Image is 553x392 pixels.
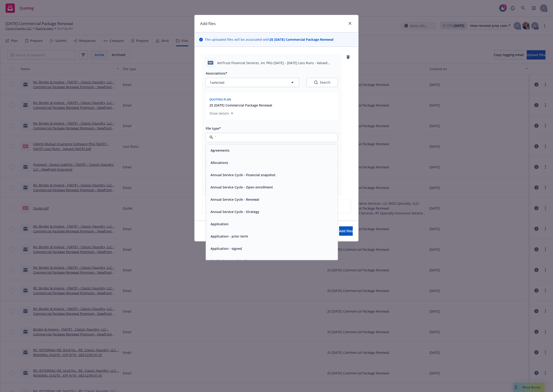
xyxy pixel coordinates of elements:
button: Application - unsigned [211,258,246,263]
span: Associations* [206,71,227,75]
button: 1selected [206,78,299,87]
strong: 25 [DATE] Commercial Package Renewal [270,37,333,42]
h1: Add files [200,21,216,27]
span: File type* [206,126,221,131]
div: Upload new files [202,200,351,213]
button: Application - signed [211,246,242,251]
button: Agreements [211,148,230,153]
button: Add files [339,226,353,236]
button: Application [211,222,229,226]
button: Annual Service Cycle - Renewal [211,197,259,202]
button: Allocations [211,160,228,165]
button: Show details [208,111,235,116]
span: 1 selected [210,80,224,85]
svg: Search [314,81,318,84]
span: Add files [339,229,353,233]
button: Annual Service Cycle - Strategy [211,209,259,214]
a: remove [345,54,351,60]
span: AmTrust Financial Services, Inc PKG [DATE] - [DATE] Loss Runs - Valued [DATE].pdf [217,60,338,65]
button: Application - prior term [211,234,248,239]
button: SearchSearch [307,78,338,87]
a: close [347,21,353,26]
span: Quoting plan [209,97,231,101]
input: Filter by keyword [213,135,329,140]
button: Annual Service Cycle - Financial snapshot [211,172,276,177]
div: Search [314,80,330,85]
span: The uploaded files will be associated with [205,37,333,42]
button: 25 [DATE] Commercial Package Renewal [209,103,272,108]
span: pdf [208,61,213,64]
button: Annual Service Cycle - Open enrollment [211,185,273,190]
